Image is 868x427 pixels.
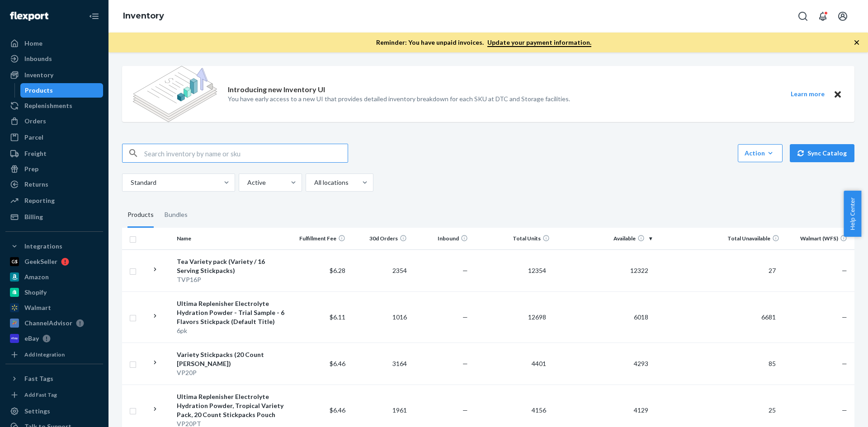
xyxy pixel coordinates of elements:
div: Inventory [24,70,53,80]
button: Close Navigation [85,7,103,25]
div: Settings [24,407,50,416]
td: 3164 [349,343,410,385]
span: — [462,313,468,321]
a: Walmart [5,300,103,315]
span: 27 [765,267,779,274]
span: 6681 [758,313,779,321]
iframe: Opens a widget where you can chat to one of our agents [811,400,859,422]
span: 25 [765,406,779,414]
p: You have early access to a new UI that provides detailed inventory breakdown for each SKU at DTC ... [228,94,570,103]
a: Inventory [5,68,103,82]
th: Name [173,228,288,249]
div: Products [127,202,154,228]
div: Products [25,86,53,95]
span: 12354 [524,267,550,274]
ol: breadcrumbs [116,3,171,29]
span: 6018 [630,313,652,321]
div: Prep [24,164,38,174]
a: Amazon [5,270,103,284]
div: Reporting [24,196,55,205]
span: 12698 [524,313,550,321]
div: Action [745,149,776,158]
span: — [842,267,847,274]
th: Total Unavailable [656,228,783,249]
div: Fast Tags [24,374,53,383]
span: — [462,267,468,274]
div: Shopify [24,288,47,297]
span: — [842,313,847,321]
div: Add Fast Tag [24,391,57,399]
div: Returns [24,180,48,189]
a: GeekSeller [5,254,103,269]
div: Walmart [24,303,51,312]
span: $6.46 [330,406,345,414]
span: — [842,360,847,367]
button: Sync Catalog [790,144,854,162]
a: ChannelAdvisor [5,316,103,330]
span: $6.46 [330,360,345,367]
th: Available [553,228,656,249]
div: Ultima Replenisher Electrolyte Hydration Powder, Tropical Variety Pack, 20 Count Stickpacks Pouch [177,392,284,419]
span: 4129 [630,406,652,414]
span: 85 [765,360,779,367]
div: Variety Stickpacks (20 Count [PERSON_NAME]) [177,350,284,368]
button: Integrations [5,239,103,253]
a: Returns [5,177,103,192]
a: Reporting [5,193,103,208]
a: Orders [5,114,103,128]
th: Fulfillment Fee [288,228,349,249]
a: Update your payment information. [487,38,591,47]
div: Home [24,39,42,48]
a: eBay [5,331,103,346]
div: Inbounds [24,54,52,63]
button: Learn more [785,89,830,100]
img: new-reports-banner-icon.82668bd98b6a51aee86340f2a7b77ae3.png [133,66,217,122]
div: GeekSeller [24,257,57,266]
input: Active [246,178,247,187]
a: Inventory [123,11,164,21]
span: — [462,406,468,414]
p: Reminder: You have unpaid invoices. [376,38,591,47]
a: Add Fast Tag [5,389,103,400]
a: Home [5,36,103,51]
button: Open account menu [834,7,852,25]
div: Billing [24,212,43,221]
img: Flexport logo [10,12,48,21]
div: Parcel [24,133,43,142]
div: Integrations [24,242,62,251]
span: 12322 [627,267,652,274]
span: $6.11 [330,313,345,321]
a: Billing [5,210,103,224]
div: Add Integration [24,351,65,358]
button: Open Search Box [794,7,812,25]
a: Replenishments [5,99,103,113]
p: Introducing new Inventory UI [228,84,325,95]
a: Settings [5,404,103,418]
div: VP20P [177,368,284,377]
a: Parcel [5,130,103,145]
div: Replenishments [24,101,72,110]
button: Help Center [844,191,861,237]
button: Fast Tags [5,371,103,386]
td: 2354 [349,249,410,291]
div: eBay [24,334,39,343]
span: 4156 [528,406,550,414]
div: Ultima Replenisher Electrolyte Hydration Powder - Trial Sample - 6 Flavors Stickpack (Default Title) [177,299,284,326]
a: Add Integration [5,349,103,360]
button: Action [738,144,783,162]
span: 4293 [630,360,652,367]
div: 6pk [177,326,284,335]
th: Total Units [472,228,553,249]
th: Walmart (WFS) [783,228,854,249]
input: Search inventory by name or sku [144,144,348,162]
div: Amazon [24,272,49,282]
div: Bundles [165,202,188,228]
td: 1016 [349,291,410,343]
span: $6.28 [330,267,345,274]
a: Inbounds [5,52,103,66]
button: Close [832,89,844,100]
div: TVP16P [177,275,284,284]
div: Orders [24,117,46,126]
span: 4401 [528,360,550,367]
